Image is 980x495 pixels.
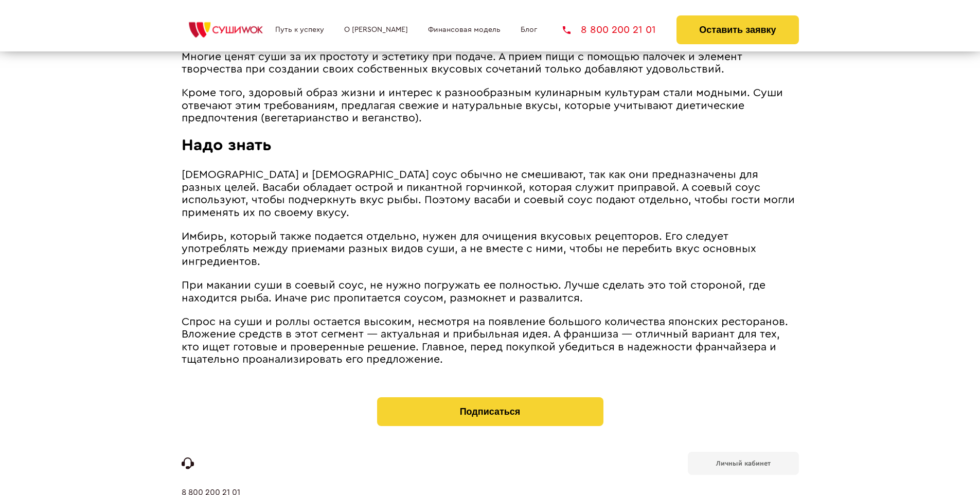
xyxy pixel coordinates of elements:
span: [DEMOGRAPHIC_DATA] и [DEMOGRAPHIC_DATA] соус обычно не смешивают, так как они предназначены для р... [182,169,795,218]
span: Спрос на суши и роллы остается высоким, несмотря на появление большого количества японских рестор... [182,316,788,365]
a: О [PERSON_NAME] [344,26,408,34]
button: Подписаться [377,397,603,426]
a: Путь к успеху [275,26,324,34]
span: Кроме того, здоровый образ жизни и интерес к разнообразным кулинарным культурам стали модными. Су... [182,87,783,123]
a: 8 800 200 21 01 [563,25,656,35]
b: Личный кабинет [716,460,771,467]
a: Личный кабинет [688,452,799,475]
a: Блог [521,26,537,34]
button: Оставить заявку [676,15,798,44]
span: При макании суши в соевый соус, не нужно погружать ее полностью. Лучше сделать это той стороной, ... [182,280,765,304]
span: 8 800 200 21 01 [581,25,656,35]
span: Имбирь, который также подается отдельно, нужен для очищения вкусовых рецепторов. Его следует упот... [182,231,756,267]
a: Финансовая модель [428,26,501,34]
span: Надо знать [182,137,272,153]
